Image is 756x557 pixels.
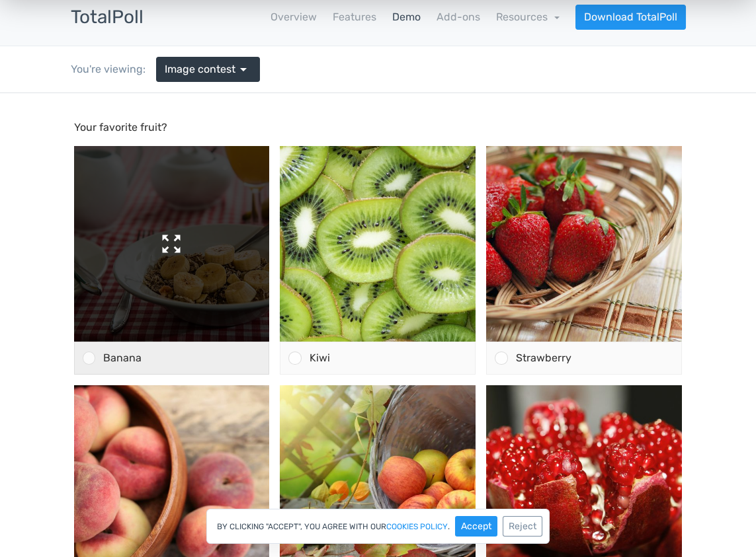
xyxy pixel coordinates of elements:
[516,258,571,271] span: Strawberry
[156,57,260,82] a: Image contest arrow_drop_down
[310,498,339,510] span: Apple
[437,9,480,25] a: Add-ons
[455,516,497,537] button: Accept
[103,498,134,510] span: Peach
[74,26,683,42] p: Your favorite fruit?
[280,292,476,488] img: apple-1776744_1920-500x500.jpg
[486,53,682,248] img: strawberry-1180048_1920-500x500.jpg
[496,11,560,23] a: Resources
[503,516,542,537] button: Reject
[165,61,235,77] span: Image contest
[71,7,144,28] h3: TotalPoll
[280,53,476,248] img: fruit-3246127_1920-500x500.jpg
[392,9,421,25] a: Demo
[516,498,583,510] span: Pomegranate
[575,5,686,30] a: Download TotalPoll
[271,9,317,25] a: Overview
[235,61,251,77] span: arrow_drop_down
[310,258,330,271] span: Kiwi
[386,523,448,531] a: cookies policy
[74,53,270,248] img: cereal-898073_1920-500x500.jpg
[71,61,156,77] div: You're viewing:
[333,9,376,25] a: Features
[103,258,142,271] span: Banana
[486,292,682,488] img: pomegranate-196800_1920-500x500.jpg
[74,292,270,488] img: peach-3314679_1920-500x500.jpg
[206,509,550,544] div: By clicking "Accept", you agree with our .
